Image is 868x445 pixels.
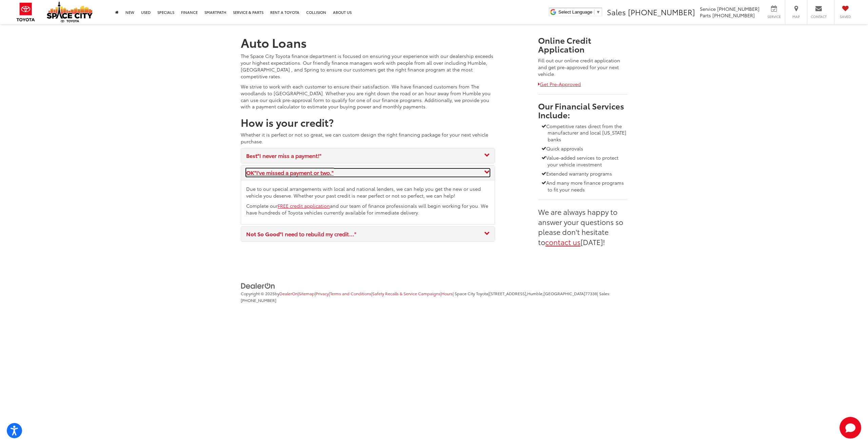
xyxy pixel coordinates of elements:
img: DealerOn [241,282,275,290]
a: Get Pre-Approved [538,81,581,87]
span: [STREET_ADDRESS], [489,290,527,296]
span: | [298,290,315,296]
p: We are always happy to answer your questions so please don't hesitate to [DATE]! [538,207,627,247]
span: Contact [811,14,827,19]
a: Privacy [316,290,329,296]
span: [PHONE_NUMBER] [717,5,759,12]
span: | [488,290,597,296]
span: [GEOGRAPHIC_DATA] [544,290,585,296]
span: [PHONE_NUMBER] [628,6,695,17]
a: Select Language​ [558,9,600,15]
strong: Not So Good [246,230,280,238]
li: Value-added services to protect your vehicle investment [548,154,627,168]
a: FREE credit application [278,202,330,209]
span: [PHONE_NUMBER] [712,12,755,19]
a: OK"I've missed a payment or two." [246,169,490,177]
a: Best"I never miss a payment!" [246,152,490,160]
span: Service [766,14,782,19]
div: "I never miss a payment!" [246,152,490,160]
li: Quick approvals [548,145,627,152]
strong: OK [246,168,254,176]
a: DealerOn [241,282,275,289]
p: Due to our special arrangements with local and national lenders, we can help you get the new or u... [246,185,490,199]
span: Service [700,5,716,12]
svg: Start Chat [840,417,861,439]
span: Map [789,14,804,19]
span: Copyright © 2025 [241,290,275,296]
img: Space City Toyota [47,1,93,22]
a: DealerOn Home Page [279,290,298,296]
span: 77338 [585,290,597,296]
strong: Best [246,151,257,159]
a: contact us [545,237,580,247]
span: by [275,290,298,296]
a: Not So Good"I need to rebuild my credit..." [246,230,490,238]
span: Humble, [527,290,544,296]
li: Competitive rates direct from the manufacturer and local [US_STATE] banks [548,123,627,143]
h3: Our Financial Services Include: [538,101,627,119]
span: | [371,290,440,296]
p: We strive to work with each customer to ensure their satisfaction. We have financed customers fro... [241,83,495,110]
a: Terms and Conditions [330,290,371,296]
span: | [329,290,371,296]
div: "I've missed a payment or two." [246,169,490,177]
div: "I need to rebuild my credit..." [246,230,490,238]
li: And many more finance programs to fit your needs [548,179,627,193]
span: ​ [594,9,594,15]
span: Select Language [558,9,592,15]
h1: Auto Loans [241,36,495,49]
span: | [315,290,329,296]
span: [PHONE_NUMBER] [241,297,276,303]
button: Toggle Chat Window [840,417,861,439]
li: Extended warranty programs [548,170,627,177]
p: The Space City Toyota finance department is focused on ensuring your experience with our dealersh... [241,53,495,80]
span: Sales [607,6,626,17]
a: Hours [441,290,453,296]
span: Saved [838,14,853,19]
p: Whether it is perfect or not so great, we can custom design the right financing package for your ... [241,131,495,145]
p: Complete our and our team of finance professionals will begin working for you. We have hundreds o... [246,202,490,216]
h3: Online Credit Application [538,36,627,54]
span: ▼ [596,9,600,15]
h2: How is your credit? [241,117,495,128]
span: | [440,290,453,296]
span: | Space City Toyota [453,290,488,296]
p: Fill out our online credit application and get pre-approved for your next vehicle. [538,57,627,77]
span: Parts [700,12,711,19]
a: Sitemap [299,290,315,296]
a: Safety Recalls & Service Campaigns, Opens in a new tab [372,290,440,296]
